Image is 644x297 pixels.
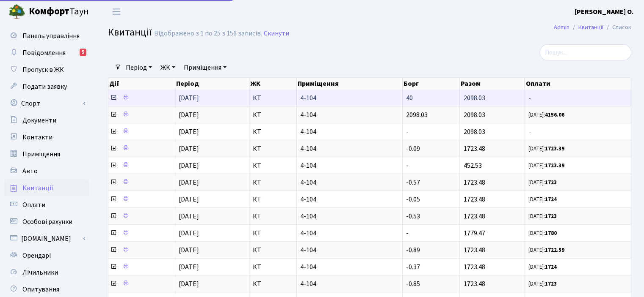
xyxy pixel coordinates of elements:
span: Орендарі [22,251,51,260]
span: [DATE] [179,262,199,272]
a: Квитанції [578,23,603,32]
span: Оплати [22,200,45,210]
span: КТ [253,281,293,287]
a: Авто [4,163,89,180]
th: ЖК [249,78,297,90]
b: 1724 [545,263,557,271]
small: [DATE]: [528,263,557,271]
span: Особові рахунки [22,217,72,226]
a: Подати заявку [4,78,89,95]
span: 1723.48 [463,144,485,153]
span: 4-104 [300,95,399,101]
span: КТ [253,128,293,135]
span: 2098.03 [463,93,485,103]
span: КТ [253,247,293,253]
span: 4-104 [300,179,399,186]
small: [DATE]: [528,213,557,220]
span: КТ [253,95,293,101]
span: 2098.03 [463,127,485,136]
span: 1723.48 [463,178,485,187]
th: Оплати [525,78,631,90]
a: Особові рахунки [4,213,89,230]
small: [DATE]: [528,229,557,237]
span: 4-104 [300,264,399,270]
span: КТ [253,145,293,152]
a: Приміщення [180,60,230,75]
span: -0.53 [406,212,420,221]
a: Приміщення [4,146,89,163]
b: 1723.39 [545,162,564,169]
a: Панель управління [4,27,89,44]
span: КТ [253,162,293,169]
a: [PERSON_NAME] О. [575,7,634,17]
a: Скинути [264,30,289,38]
small: [DATE]: [528,111,564,119]
span: Лічильники [22,268,58,277]
span: [DATE] [179,127,199,136]
a: Admin [554,23,569,32]
span: Приміщення [22,150,60,159]
small: [DATE]: [528,162,564,169]
span: Документи [22,116,56,125]
span: 1723.48 [463,262,485,272]
span: -0.85 [406,279,420,289]
b: 1722.59 [545,246,564,254]
nav: breadcrumb [541,19,644,36]
span: 4-104 [300,145,399,152]
span: Контакти [22,133,53,142]
b: 4156.06 [545,111,564,119]
small: [DATE]: [528,196,557,203]
span: -0.09 [406,144,420,153]
a: Оплати [4,196,89,213]
a: Лічильники [4,264,89,281]
a: Квитанції [4,180,89,196]
span: - [406,161,409,170]
span: 4-104 [300,112,399,118]
span: 40 [406,93,413,103]
button: Переключити навігацію [106,5,127,19]
div: Відображено з 1 по 25 з 156 записів. [154,30,262,38]
span: Таун [29,5,89,19]
b: 1723 [545,179,557,186]
span: КТ [253,179,293,186]
span: - [406,229,409,238]
span: [DATE] [179,144,199,153]
span: [DATE] [179,279,199,289]
span: Повідомлення [22,48,66,57]
small: [DATE]: [528,179,557,186]
span: 2098.03 [406,110,428,120]
span: - [406,127,409,136]
a: Орендарі [4,247,89,264]
span: [DATE] [179,161,199,170]
span: 4-104 [300,196,399,203]
span: [DATE] [179,229,199,238]
th: Борг [403,78,460,90]
div: 5 [80,49,86,56]
span: 1723.48 [463,212,485,221]
span: Панель управління [22,31,80,41]
span: -0.89 [406,245,420,255]
span: 4-104 [300,247,399,253]
span: 452.53 [463,161,481,170]
a: Період [122,60,155,75]
span: [DATE] [179,245,199,255]
span: 1779.47 [463,229,485,238]
span: 4-104 [300,281,399,287]
span: КТ [253,112,293,118]
span: Опитування [22,285,59,294]
span: 4-104 [300,213,399,220]
span: Подати заявку [22,82,67,91]
a: Спорт [4,95,89,112]
span: - [528,128,627,135]
span: 1723.48 [463,279,485,289]
a: Контакти [4,129,89,146]
span: Квитанції [22,183,53,193]
span: [DATE] [179,93,199,103]
span: 4-104 [300,230,399,237]
span: Пропуск в ЖК [22,65,64,74]
span: КТ [253,264,293,270]
img: logo.png [8,3,25,20]
small: [DATE]: [528,246,564,254]
span: 4-104 [300,162,399,169]
span: Квитанції [108,25,152,40]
